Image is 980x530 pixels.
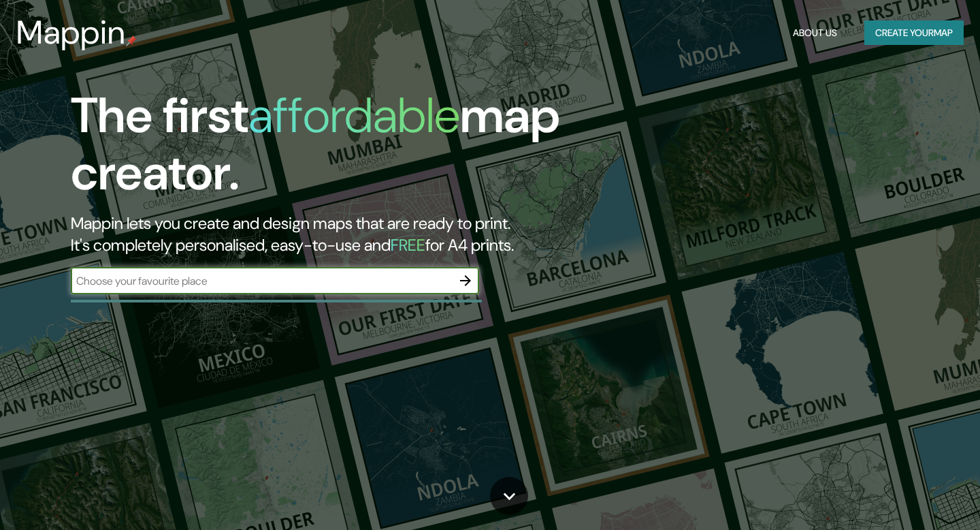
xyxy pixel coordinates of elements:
[71,273,452,289] input: Choose your favourite place
[787,20,843,46] button: About Us
[391,234,425,255] h5: FREE
[248,84,460,147] h1: affordable
[16,14,126,52] h3: Mappin
[126,35,137,46] img: mappin-pin
[864,20,964,46] button: Create yourmap
[71,87,561,213] h1: The first map creator.
[71,213,561,256] h2: Mappin lets you create and design maps that are ready to print. It's completely personalised, eas...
